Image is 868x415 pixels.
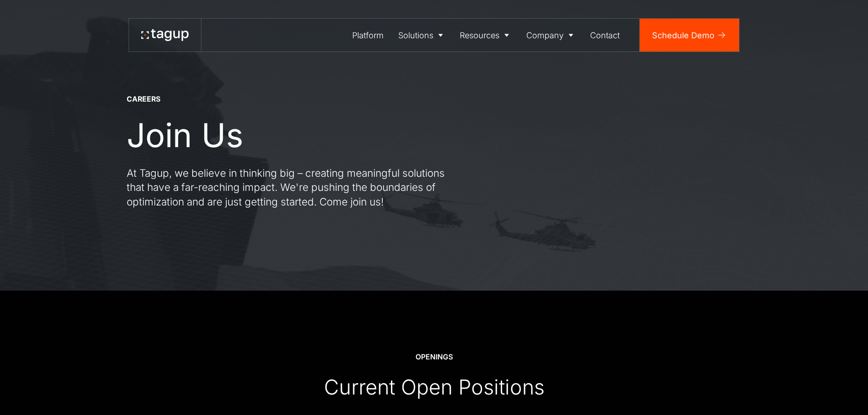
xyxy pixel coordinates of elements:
[590,29,620,41] div: Contact
[453,19,519,51] a: Resources
[583,19,627,51] a: Contact
[127,94,160,104] div: CAREERS
[416,352,453,362] div: OPENINGS
[391,19,453,51] a: Solutions
[526,29,564,41] div: Company
[398,29,433,41] div: Solutions
[640,19,739,51] a: Schedule Demo
[127,117,243,154] h1: Join Us
[519,19,583,51] a: Company
[352,29,384,41] div: Platform
[345,19,391,51] a: Platform
[127,166,455,209] p: At Tagup, we believe in thinking big – creating meaningful solutions that have a far-reaching imp...
[652,29,714,41] div: Schedule Demo
[324,374,544,400] div: Current Open Positions
[460,29,499,41] div: Resources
